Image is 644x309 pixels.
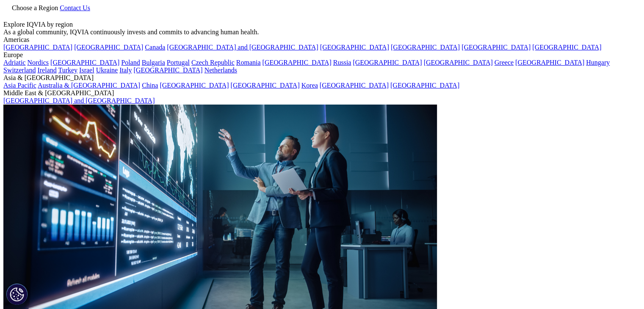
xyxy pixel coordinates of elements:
[38,82,140,89] a: Australia & [GEOGRAPHIC_DATA]
[133,66,202,74] a: [GEOGRAPHIC_DATA]
[333,59,351,66] a: Russia
[495,59,514,66] a: Greece
[3,21,641,28] div: Explore IQVIA by region
[320,82,389,89] a: [GEOGRAPHIC_DATA]
[390,82,459,89] a: [GEOGRAPHIC_DATA]
[462,44,531,51] a: [GEOGRAPHIC_DATA]
[205,66,237,74] a: Netherlands
[3,74,641,82] div: Asia & [GEOGRAPHIC_DATA]
[586,59,610,66] a: Hungary
[3,82,36,89] a: Asia Pacific
[142,82,158,89] a: China
[424,59,493,66] a: [GEOGRAPHIC_DATA]
[160,82,229,89] a: [GEOGRAPHIC_DATA]
[121,59,140,66] a: Poland
[191,59,235,66] a: Czech Republic
[3,59,25,66] a: Adriatic
[3,51,641,59] div: Europe
[3,36,641,44] div: Americas
[37,66,56,74] a: Ireland
[96,66,118,74] a: Ukraine
[320,44,389,51] a: [GEOGRAPHIC_DATA]
[231,82,300,89] a: [GEOGRAPHIC_DATA]
[301,82,318,89] a: Korea
[60,4,90,11] a: Contact Us
[167,59,190,66] a: Portugal
[27,59,49,66] a: Nordics
[142,59,165,66] a: Bulgaria
[145,44,165,51] a: Canada
[74,44,143,51] a: [GEOGRAPHIC_DATA]
[532,44,601,51] a: [GEOGRAPHIC_DATA]
[12,4,58,11] span: Choose a Region
[50,59,119,66] a: [GEOGRAPHIC_DATA]
[79,66,94,74] a: Israel
[236,59,261,66] a: Romania
[391,44,460,51] a: [GEOGRAPHIC_DATA]
[3,44,72,51] a: [GEOGRAPHIC_DATA]
[167,44,318,51] a: [GEOGRAPHIC_DATA] and [GEOGRAPHIC_DATA]
[353,59,422,66] a: [GEOGRAPHIC_DATA]
[6,284,28,305] button: Definições de cookies
[119,66,132,74] a: Italy
[263,59,332,66] a: [GEOGRAPHIC_DATA]
[3,97,155,104] a: [GEOGRAPHIC_DATA] and [GEOGRAPHIC_DATA]
[3,66,36,74] a: Switzerland
[58,66,77,74] a: Turkey
[515,59,584,66] a: [GEOGRAPHIC_DATA]
[3,28,641,36] div: As a global community, IQVIA continuously invests and commits to advancing human health.
[3,89,641,97] div: Middle East & [GEOGRAPHIC_DATA]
